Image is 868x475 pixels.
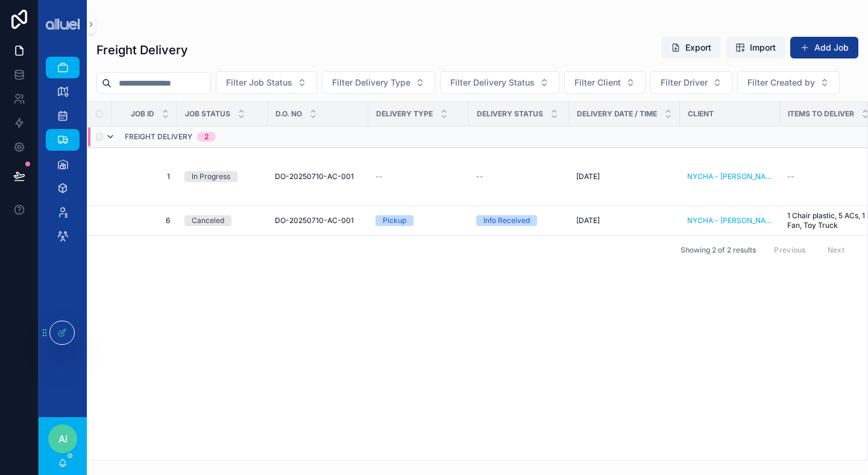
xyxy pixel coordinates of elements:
[476,172,483,181] span: --
[788,109,854,119] span: Items to Deliver
[726,37,785,58] button: Import
[650,71,732,94] button: Select Button
[483,215,530,226] div: Info Received
[576,216,673,225] a: [DATE]
[275,216,354,225] span: DO-20250710-AC-001
[747,77,815,89] span: Filter Created by
[58,432,68,446] span: ai
[39,48,87,263] div: scrollable content
[131,109,154,119] span: Job ID
[564,71,646,94] button: Select Button
[126,216,170,225] a: 6
[46,19,80,29] img: App logo
[477,109,543,119] span: Delivery Status
[787,172,794,181] span: --
[226,77,292,89] span: Filter Job Status
[687,172,773,181] a: NYCHA - [PERSON_NAME], Government, Active
[125,132,192,142] span: Freight Delivery
[216,71,317,94] button: Select Button
[192,171,230,182] div: In Progress
[661,77,708,89] span: Filter Driver
[576,172,600,181] span: [DATE]
[322,71,435,94] button: Select Button
[576,172,673,181] a: [DATE]
[687,216,773,225] a: NYCHA - [PERSON_NAME], Government, Active
[476,215,562,226] a: Info Received
[577,109,657,119] span: Delivery Date / Time
[185,109,230,119] span: Job Status
[737,71,840,94] button: Select Button
[275,109,302,119] span: D.O. No
[184,171,260,182] a: In Progress
[275,216,361,225] a: DO-20250710-AC-001
[750,42,776,54] span: Import
[440,71,559,94] button: Select Button
[332,77,410,89] span: Filter Delivery Type
[476,172,562,181] a: --
[376,215,462,226] a: Pickup
[192,215,224,226] div: Canceled
[688,109,714,119] span: Client
[126,172,170,181] a: 1
[576,216,600,225] span: [DATE]
[184,215,260,226] a: Canceled
[450,77,535,89] span: Filter Delivery Status
[574,77,621,89] span: Filter Client
[96,42,188,58] h1: Freight Delivery
[275,172,354,181] span: DO-20250710-AC-001
[275,172,361,181] a: DO-20250710-AC-001
[376,109,433,119] span: Delivery Type
[383,215,406,226] div: Pickup
[790,37,858,58] button: Add Job
[681,245,756,255] span: Showing 2 of 2 results
[204,132,209,142] div: 2
[661,37,721,58] button: Export
[376,172,383,181] span: --
[376,172,462,181] a: --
